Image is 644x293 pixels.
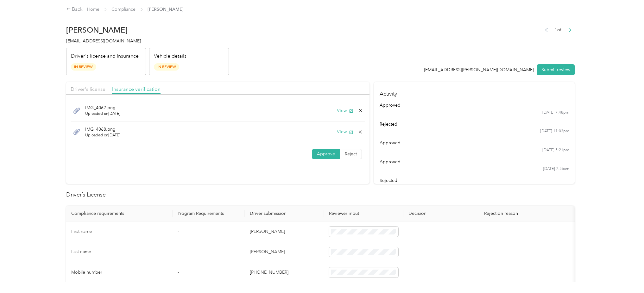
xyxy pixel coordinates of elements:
div: approved [380,159,569,165]
button: View [337,107,353,114]
div: rejected [380,121,569,128]
td: - [173,262,245,283]
span: First name [71,229,92,234]
div: approved [380,140,569,146]
time: [DATE] 7:56am [543,166,569,172]
span: Last name [71,249,91,254]
th: Rejection reason [479,206,575,221]
span: In Review [71,63,96,71]
td: [PHONE_NUMBER] [245,262,324,283]
span: Approve [317,151,335,157]
span: 1 of [555,27,561,33]
a: Home [87,7,99,12]
h2: Driver’s License [66,190,575,199]
h2: [PERSON_NAME] [66,26,229,34]
td: [PERSON_NAME] [245,221,324,242]
time: [DATE] 7:48pm [542,110,569,115]
div: approved [380,102,569,109]
p: Driver's license and Insurance [71,53,139,60]
td: - [173,242,245,263]
span: Driver's license [71,86,105,92]
td: Mobile number [66,262,173,283]
td: [PERSON_NAME] [245,242,324,263]
td: - [173,221,245,242]
th: Compliance requirements [66,206,173,221]
td: Last name [66,242,173,263]
p: Vehicle details [154,53,186,60]
button: View [337,128,353,135]
th: Reviewer input [324,206,403,221]
th: Program Requirements [173,206,245,221]
span: Insurance verification [112,86,161,92]
span: IMG_4062.png [85,104,120,111]
span: IMG_4068.png [85,126,120,133]
span: Reject [345,151,357,157]
span: [EMAIL_ADDRESS][DOMAIN_NAME] [66,38,141,44]
span: Uploaded on [DATE] [85,133,120,138]
button: Submit review [537,64,575,75]
th: Decision [403,206,479,221]
h4: Activity [374,82,575,102]
span: [PERSON_NAME] [148,6,183,13]
div: [EMAIL_ADDRESS][PERSON_NAME][DOMAIN_NAME] [424,66,534,73]
span: Mobile number [71,270,102,275]
a: Compliance [111,7,136,12]
time: [DATE] 11:03pm [540,128,569,134]
span: In Review [154,63,179,71]
td: First name [66,221,173,242]
div: rejected [380,177,569,184]
span: Uploaded on [DATE] [85,111,120,117]
div: Back [66,6,83,13]
iframe: Everlance-gr Chat Button Frame [609,258,644,293]
time: [DATE] 5:21pm [542,147,569,153]
th: Driver submission [245,206,324,221]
